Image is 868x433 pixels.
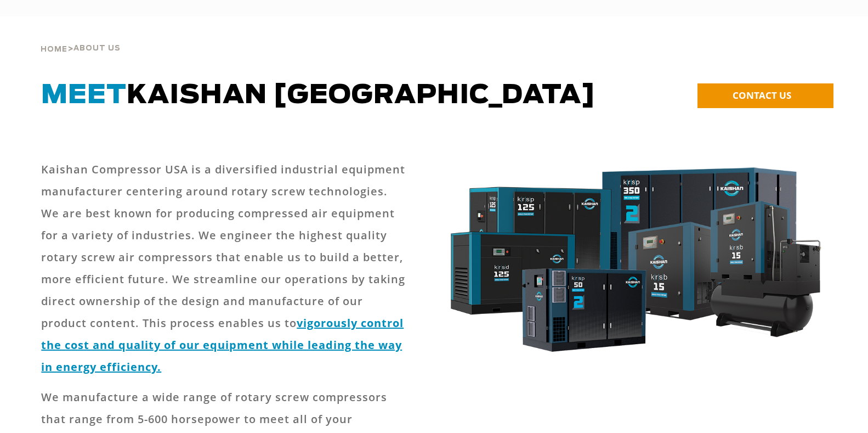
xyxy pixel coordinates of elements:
[41,46,67,53] span: Home
[697,83,833,108] a: CONTACT US
[41,16,121,58] div: >
[41,44,67,54] a: Home
[441,159,827,368] img: krsb
[41,82,127,109] span: Meet
[733,89,791,102] span: CONTACT US
[73,45,121,52] span: About Us
[41,316,404,374] a: vigorously control the cost and quality of our equipment while leading the way in energy efficiency.
[41,82,596,109] span: Kaishan [GEOGRAPHIC_DATA]
[41,159,405,378] p: Kaishan Compressor USA is a diversified industrial equipment manufacturer centering around rotary...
